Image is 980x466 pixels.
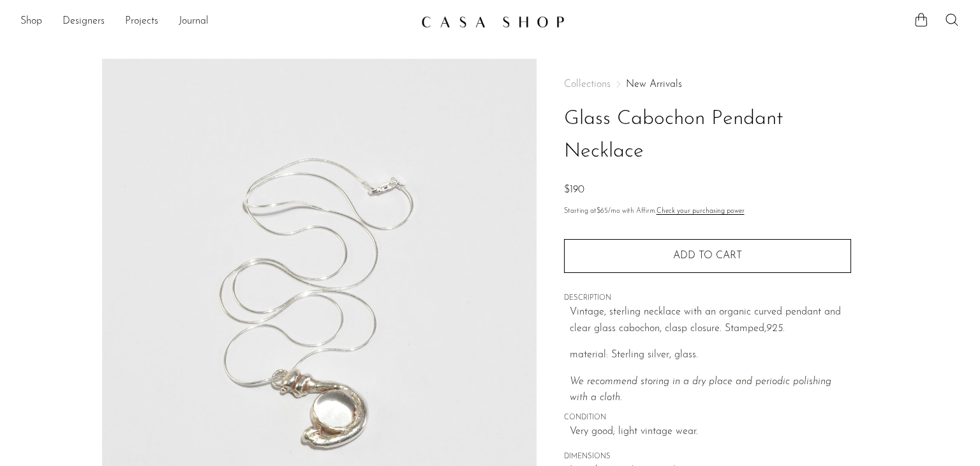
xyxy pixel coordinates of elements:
span: Add to cart [673,250,742,262]
h1: Glass Cabochon Pendant Necklace [564,103,851,168]
em: 925. [766,323,785,334]
nav: Desktop navigation [20,11,411,33]
ul: NEW HEADER MENU [20,11,411,33]
a: Check your purchasing power - Learn more about Affirm Financing (opens in modal) [657,208,745,215]
a: Shop [20,13,42,30]
span: Very good; light vintage wear. [570,424,851,440]
span: $65 [597,208,608,215]
span: DIMENSIONS [564,451,851,463]
p: Starting at /mo with Affirm. [564,206,851,217]
a: Designers [63,13,105,30]
i: We recommend storing in a dry place and periodic polishing with a cloth. [570,377,831,403]
p: Vintage, sterling necklace with an organic curved pendant and clear glass cabochon, clasp closure... [570,304,851,337]
p: material: Sterling silver, glass. [570,347,851,364]
span: $190 [564,185,584,195]
button: Add to cart [564,239,851,272]
span: CONDITION [564,412,851,424]
a: New Arrivals [626,79,682,89]
nav: Breadcrumbs [564,79,851,89]
a: Journal [179,13,209,30]
span: Collections [564,79,611,89]
a: Projects [125,13,158,30]
span: DESCRIPTION [564,293,851,304]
